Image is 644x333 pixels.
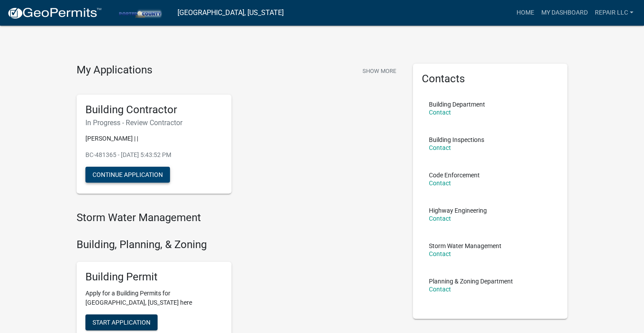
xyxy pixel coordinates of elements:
[85,103,223,116] h5: Building Contractor
[85,314,158,330] button: Start Application
[429,144,451,151] a: Contact
[429,215,451,222] a: Contact
[85,119,223,127] h6: In Progress - Review Contractor
[85,167,170,183] button: Continue Application
[422,73,559,85] h5: Contacts
[429,207,487,214] p: Highway Engineering
[513,4,538,21] a: Home
[85,134,223,143] p: [PERSON_NAME] | |
[93,318,150,325] span: Start Application
[85,150,223,160] p: BC-481365 - [DATE] 5:43:52 PM
[429,250,451,257] a: Contact
[109,7,170,19] img: Porter County, Indiana
[177,5,284,20] a: [GEOGRAPHIC_DATA], [US_STATE]
[429,109,451,116] a: Contact
[429,243,501,249] p: Storm Water Management
[429,137,484,143] p: Building Inspections
[85,271,223,283] h5: Building Permit
[77,238,400,251] h4: Building, Planning, & Zoning
[429,278,513,284] p: Planning & Zoning Department
[429,172,480,178] p: Code Enforcement
[429,286,451,293] a: Contact
[85,289,223,307] p: Apply for a Building Permits for [GEOGRAPHIC_DATA], [US_STATE] here
[538,4,591,21] a: My Dashboard
[77,64,152,77] h4: My Applications
[359,64,400,78] button: Show More
[77,211,400,224] h4: Storm Water Management
[429,101,485,107] p: Building Department
[429,180,451,187] a: Contact
[591,4,637,21] a: Repair LLC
